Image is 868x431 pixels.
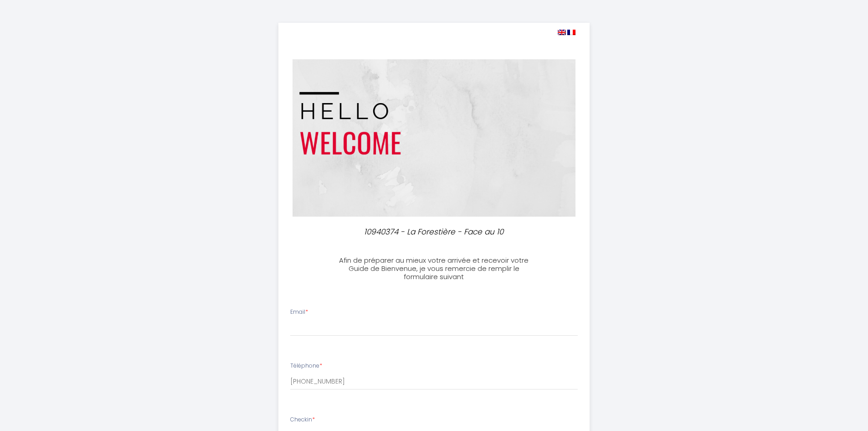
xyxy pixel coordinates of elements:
[290,308,308,317] label: Email
[290,362,322,370] label: Téléphone
[337,226,532,238] p: 10940374 - La Forestière - Face au 10
[333,256,535,281] h3: Afin de préparer au mieux votre arrivée et recevoir votre Guide de Bienvenue, je vous remercie de...
[558,30,566,35] img: en.png
[567,30,575,35] img: fr.png
[290,415,315,424] label: Checkin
